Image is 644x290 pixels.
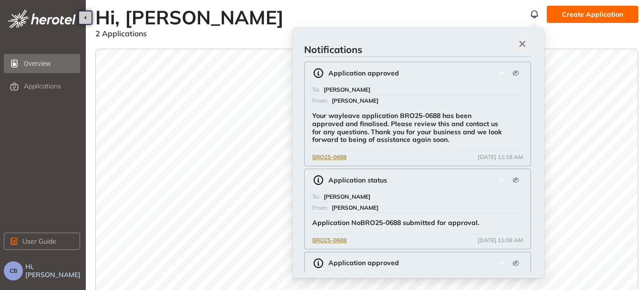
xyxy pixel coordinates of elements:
[332,97,378,104] span: [PERSON_NAME]
[312,153,347,162] button: BRO25-0688
[324,86,370,93] span: [PERSON_NAME]
[22,236,56,247] span: User Guide
[4,233,80,250] button: User Guide
[328,69,399,77] span: Application approved
[304,44,514,55] h4: Notifications
[25,263,82,279] span: Hi, [PERSON_NAME]
[24,82,61,90] span: Applications
[478,237,523,244] span: [DATE] 11:08 AM
[8,10,76,28] img: logo
[328,259,399,267] span: Application approved
[328,176,387,184] span: Application status
[312,112,503,144] p: Your wayleave application BRO25-0688 has been approved and finalised. Please review this and cont...
[312,204,328,211] span: From:
[312,193,320,200] span: To:
[95,29,147,38] span: 2 Applications
[332,204,378,211] span: [PERSON_NAME]
[547,6,638,23] button: Create Application
[312,219,503,227] p: Application NoBRO25-0688 submitted for approval.
[4,261,23,280] button: CB
[312,236,347,245] button: BRO25-0688
[10,268,17,274] span: CB
[312,97,328,104] span: From:
[95,6,289,29] h2: Hi, [PERSON_NAME]
[562,9,623,20] span: Create Application
[312,86,320,93] span: To:
[478,154,523,161] span: [DATE] 11:18 AM
[324,193,370,200] span: [PERSON_NAME]
[24,54,78,73] span: Overview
